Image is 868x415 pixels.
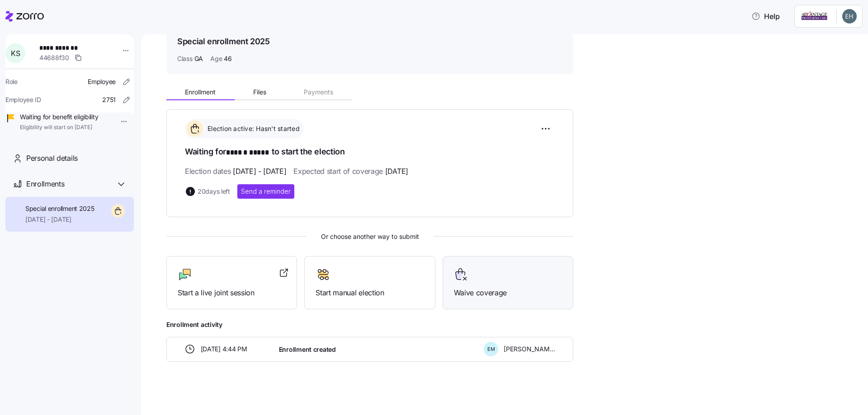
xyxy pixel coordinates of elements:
[201,345,247,354] span: [DATE] 4:44 PM
[20,112,98,121] span: Waiting for benefit eligibility
[454,287,562,298] span: Waive coverage
[5,77,18,86] span: Role
[233,166,286,177] span: [DATE] - [DATE]
[279,345,336,354] span: Enrollment created
[11,50,20,57] span: K S
[194,54,203,63] span: GA
[185,166,286,177] span: Election dates
[177,36,270,47] h1: Special enrollment 2025
[504,345,555,354] span: [PERSON_NAME]
[102,95,116,104] span: 2751
[178,287,286,298] span: Start a live joint session
[751,11,780,22] span: Help
[487,347,495,352] span: E M
[198,187,230,196] span: 20 days left
[316,287,424,298] span: Start manual election
[385,166,408,177] span: [DATE]
[39,53,69,62] span: 44688f30
[185,146,555,159] h1: Waiting for to start the election
[177,54,193,63] span: Class
[205,124,300,133] span: Election active: Hasn't started
[224,54,231,63] span: 46
[253,89,266,95] span: Files
[800,11,829,22] img: Employer logo
[304,89,333,95] span: Payments
[744,7,787,25] button: Help
[166,232,573,242] span: Or choose another way to submit
[185,89,216,95] span: Enrollment
[293,166,408,177] span: Expected start of coverage
[237,184,294,199] button: Send a reminder
[210,54,222,63] span: Age
[26,153,78,164] span: Personal details
[88,77,116,86] span: Employee
[241,187,291,196] span: Send a reminder
[842,9,857,23] img: 94bab8815199c1010a66c50ce00e2a17
[5,95,41,104] span: Employee ID
[25,204,94,213] span: Special enrollment 2025
[166,320,573,329] span: Enrollment activity
[26,178,64,190] span: Enrollments
[20,124,98,131] span: Eligibility will start on [DATE]
[25,215,94,224] span: [DATE] - [DATE]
